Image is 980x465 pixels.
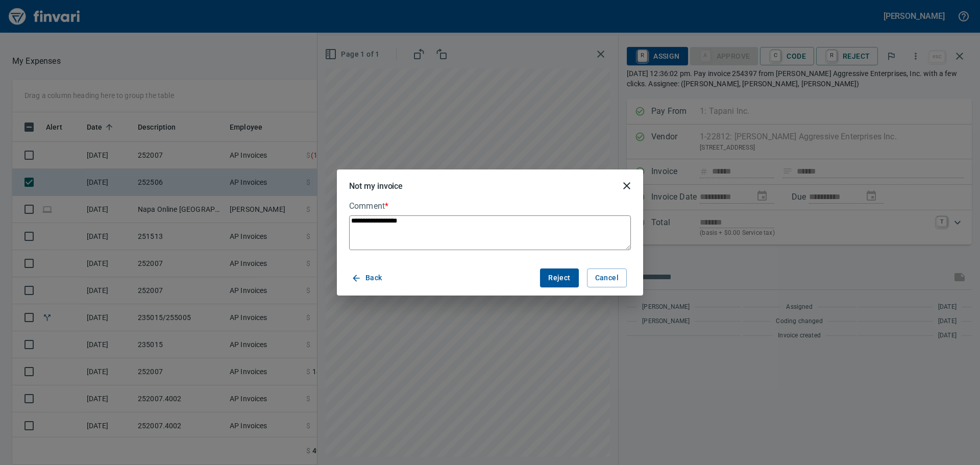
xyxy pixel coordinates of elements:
[353,272,382,284] span: Back
[349,202,631,210] label: Comment
[540,268,578,287] button: Reject
[349,268,386,287] button: Back
[615,174,639,198] button: close
[595,272,619,284] span: Cancel
[349,181,403,191] h5: Not my invoice
[548,272,570,284] span: Reject
[587,268,627,287] button: Cancel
